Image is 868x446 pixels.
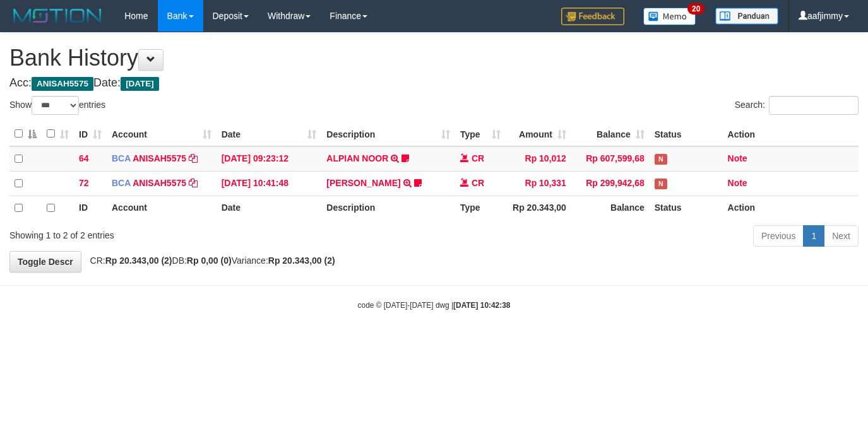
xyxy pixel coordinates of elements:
[472,153,484,163] span: CR
[687,3,705,15] span: 20
[79,178,89,188] span: 72
[769,96,859,115] input: Search:
[189,178,198,188] a: Copy ANISAH5575 to clipboard
[571,146,650,172] td: Rp 607,599,68
[723,122,859,146] th: Action
[9,96,105,115] label: Show entries
[79,153,89,163] span: 64
[326,178,400,188] a: [PERSON_NAME]
[217,122,322,146] th: Date: activate to sort column ascending
[84,255,335,266] span: CR: DB: Variance:
[133,178,186,188] a: ANISAH5575
[107,196,217,220] th: Account
[9,77,859,90] h4: Acc: Date:
[74,196,107,220] th: ID
[187,255,232,266] strong: Rp 0,00 (0)
[723,196,859,220] th: Action
[189,153,198,163] a: Copy ANISAH5575 to clipboard
[133,153,186,163] a: ANISAH5575
[321,196,455,220] th: Description
[561,8,624,25] img: Feedback.jpg
[455,122,506,146] th: Type: activate to sort column ascending
[506,122,571,146] th: Amount: activate to sort column ascending
[455,196,506,220] th: Type
[217,171,322,196] td: [DATE] 10:41:48
[9,224,352,242] div: Showing 1 to 2 of 2 entries
[321,122,455,146] th: Description: activate to sort column ascending
[32,77,93,91] span: ANISAH5575
[655,179,667,189] span: Has Note
[112,178,131,188] span: BCA
[753,225,804,247] a: Previous
[217,196,322,220] th: Date
[472,178,484,188] span: CR
[571,196,650,220] th: Balance
[506,196,571,220] th: Rp 20.343,00
[121,77,159,91] span: [DATE]
[105,255,172,266] strong: Rp 20.343,00 (2)
[453,301,510,310] strong: [DATE] 10:42:38
[715,8,778,25] img: panduan.png
[643,8,696,25] img: Button%20Memo.svg
[268,255,335,266] strong: Rp 20.343,00 (2)
[74,122,107,146] th: ID: activate to sort column ascending
[571,122,650,146] th: Balance: activate to sort column ascending
[32,96,79,115] select: Showentries
[650,196,723,220] th: Status
[571,171,650,196] td: Rp 299,942,68
[728,153,747,163] a: Note
[803,225,824,247] a: 1
[9,122,42,146] th: : activate to sort column descending
[112,153,131,163] span: BCA
[42,122,74,146] th: : activate to sort column ascending
[824,225,859,247] a: Next
[107,122,217,146] th: Account: activate to sort column ascending
[655,154,667,165] span: Has Note
[735,96,859,115] label: Search:
[728,178,747,188] a: Note
[506,171,571,196] td: Rp 10,331
[506,146,571,172] td: Rp 10,012
[9,6,105,25] img: MOTION_logo.png
[217,146,322,172] td: [DATE] 09:23:12
[358,301,511,310] small: code © [DATE]-[DATE] dwg |
[9,251,81,273] a: Toggle Descr
[9,45,859,71] h1: Bank History
[650,122,723,146] th: Status
[326,153,388,163] a: ALPIAN NOOR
